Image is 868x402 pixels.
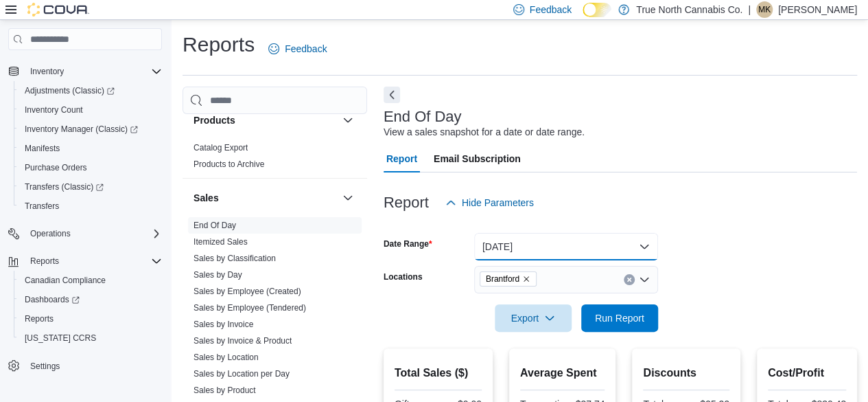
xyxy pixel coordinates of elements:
span: Brantford [486,272,519,286]
h3: Report [384,194,429,211]
button: [US_STATE] CCRS [14,328,167,348]
span: Itemized Sales [193,236,248,247]
label: Locations [384,271,423,282]
span: Sales by Location per Day [193,368,290,379]
a: Catalog Export [193,143,248,153]
h2: Average Spent [520,365,605,381]
a: Transfers (Classic) [14,177,167,197]
a: Reports [19,311,59,327]
span: Inventory Manager (Classic) [25,124,138,135]
span: End Of Day [193,220,236,231]
span: Email Subscription [434,145,521,172]
button: Reports [25,253,64,269]
span: Sales by Employee (Tendered) [193,302,306,313]
p: | [748,1,751,18]
a: Sales by Employee (Tendered) [193,303,306,313]
a: Inventory Manager (Classic) [19,121,143,137]
button: Inventory [3,62,167,81]
span: Dashboards [25,294,80,305]
div: View a sales snapshot for a date or date range. [384,125,585,139]
button: Sales [340,190,356,206]
span: Sales by Classification [193,253,276,264]
span: Reports [25,313,54,324]
button: Products [193,113,337,127]
button: Inventory [25,63,69,80]
span: Manifests [19,140,162,157]
span: Transfers [25,201,59,212]
button: Reports [3,252,167,271]
label: Date Range [384,238,432,249]
a: End Of Day [193,221,236,230]
span: Transfers (Classic) [25,181,104,192]
a: Sales by Day [193,270,242,280]
span: Washington CCRS [19,330,162,346]
span: Inventory [25,63,162,80]
span: Manifests [25,143,60,154]
div: Products [183,139,367,178]
span: Canadian Compliance [25,275,106,286]
button: Sales [193,191,337,205]
div: Melanie Kowalski [756,1,773,18]
button: Products [340,112,356,129]
span: Transfers (Classic) [19,179,162,195]
h2: Total Sales ($) [395,365,482,381]
span: Report [386,145,417,172]
h2: Discounts [643,365,729,381]
button: Remove Brantford from selection in this group [522,275,530,283]
span: [US_STATE] CCRS [25,333,96,344]
a: Transfers (Classic) [19,179,109,195]
h3: Products [193,113,235,127]
a: Adjustments (Classic) [14,81,167,100]
a: Sales by Location per Day [193,369,290,379]
p: True North Cannabis Co. [636,1,742,18]
span: Brantford [480,271,537,287]
a: Feedback [263,35,332,63]
a: Products to Archive [193,159,264,169]
span: Dashboards [19,291,162,308]
button: Operations [25,225,76,242]
a: Sales by Employee (Created) [193,287,301,296]
a: Inventory Manager (Classic) [14,120,167,139]
span: Products to Archive [193,159,264,170]
button: Run Report [581,304,658,332]
button: Operations [3,224,167,243]
span: Canadian Compliance [19,272,162,289]
p: [PERSON_NAME] [778,1,857,18]
button: Open list of options [639,274,650,285]
button: Next [384,87,400,103]
span: Transfers [19,198,162,214]
button: Manifests [14,139,167,158]
span: Reports [30,256,59,267]
button: Settings [3,356,167,376]
span: Run Report [595,311,644,325]
button: Export [495,304,572,332]
a: [US_STATE] CCRS [19,330,102,346]
a: Inventory Count [19,102,89,118]
span: Sales by Day [193,269,242,280]
span: Inventory Manager (Classic) [19,121,162,137]
span: Export [503,304,563,332]
a: Sales by Invoice [193,320,253,329]
img: Cova [27,3,89,16]
span: Reports [25,253,162,269]
button: Reports [14,309,167,328]
h3: Sales [193,191,219,205]
span: Sales by Product [193,385,256,396]
span: Sales by Location [193,352,259,363]
span: Settings [25,357,162,375]
a: Canadian Compliance [19,272,111,289]
span: Adjustments (Classic) [19,82,162,99]
span: Settings [30,361,60,372]
a: Dashboards [19,291,85,308]
span: Purchase Orders [19,159,162,176]
a: Sales by Classification [193,254,276,263]
a: Sales by Invoice & Product [193,336,292,346]
span: Catalog Export [193,142,248,153]
a: Manifests [19,140,65,157]
span: Operations [25,225,162,242]
button: Clear input [624,274,635,285]
a: Transfers [19,198,64,214]
a: Sales by Location [193,353,259,362]
button: Transfers [14,197,167,216]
